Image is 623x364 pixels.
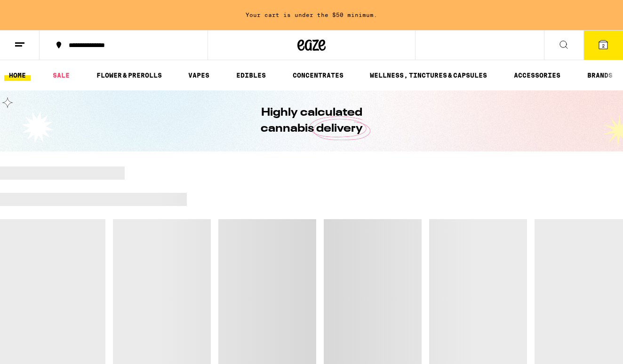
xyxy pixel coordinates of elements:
a: WELLNESS, TINCTURES & CAPSULES [365,70,492,81]
a: FLOWER & PREROLLS [92,70,167,81]
a: HOME [4,70,31,81]
button: 2 [583,31,623,60]
a: ACCESSORIES [509,70,565,81]
a: CONCENTRATES [288,70,348,81]
a: BRANDS [583,70,617,81]
a: VAPES [184,70,214,81]
h1: Highly calculated cannabis delivery [234,105,389,137]
a: SALE [48,70,74,81]
a: EDIBLES [232,70,271,81]
span: 2 [602,43,605,48]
